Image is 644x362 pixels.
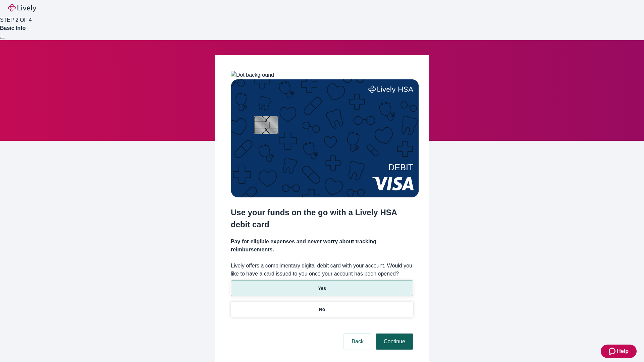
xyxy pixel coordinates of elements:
[343,334,372,350] button: Back
[231,71,274,79] img: Dot background
[231,302,413,317] button: No
[601,345,637,358] button: Zendesk support iconHelp
[609,347,617,355] svg: Zendesk support icon
[231,262,413,278] label: Lively offers a complimentary digital debit card with your account. Would you like to have a card...
[231,79,419,197] img: Debit card
[617,347,629,355] span: Help
[376,334,413,350] button: Continue
[231,238,413,254] h4: Pay for eligible expenses and never worry about tracking reimbursements.
[231,206,413,231] h2: Use your funds on the go with a Lively HSA debit card
[319,306,325,313] p: No
[318,285,326,292] p: Yes
[8,4,36,12] img: Lively
[231,281,413,296] button: Yes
